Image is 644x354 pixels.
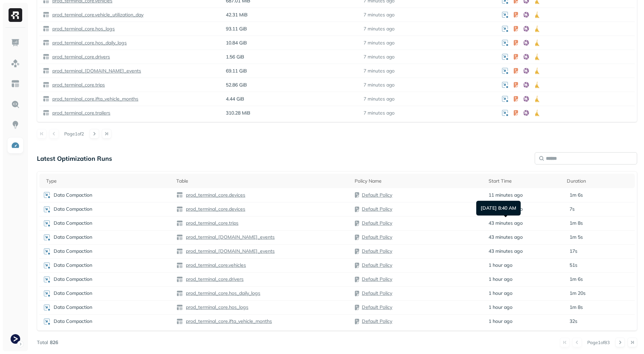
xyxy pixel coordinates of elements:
img: Asset Explorer [11,79,20,88]
p: 310.28 MiB [226,110,356,116]
img: table [176,304,183,311]
a: prod_terminal_core.ifta_vehicle_months [183,318,272,325]
img: table [43,95,50,102]
a: prod_terminal_core.hos_daily_logs [50,40,127,46]
p: prod_terminal_core.hos_daily_logs [51,40,127,46]
div: Policy Name [355,178,481,184]
p: prod_terminal_core.trips [184,220,238,226]
p: prod_terminal_core.drivers [51,54,110,60]
a: prod_terminal_core.trips [183,220,238,226]
img: table [176,290,183,297]
span: 43 minutes ago [489,248,523,254]
p: prod_terminal_[DOMAIN_NAME]_events [184,248,275,254]
p: Data Compaction [54,206,92,212]
a: prod_terminal_core.trips [50,82,105,88]
img: table [43,81,50,88]
p: 7 minutes ago [364,12,395,18]
a: Default Policy [362,276,392,282]
p: 826 [50,339,58,346]
p: prod_terminal_core.devices [184,206,245,212]
p: prod_terminal_[DOMAIN_NAME]_events [51,68,141,74]
p: 7 minutes ago [364,96,395,102]
p: 1m 8s [570,220,583,226]
p: prod_terminal_core.trailers [51,110,110,116]
p: Page 1 of 83 [587,339,610,345]
p: prod_terminal_core.devices [184,192,245,198]
p: 1m 6s [570,192,583,198]
img: table [43,109,50,116]
span: 43 minutes ago [489,234,523,240]
span: 1 hour ago [489,304,512,311]
div: [DATE] 8:40 AM [476,201,521,215]
a: prod_terminal_[DOMAIN_NAME]_events [183,248,275,254]
img: table [43,53,50,60]
p: prod_terminal_core.hos_logs [51,26,115,32]
p: prod_terminal_core.vehicles [184,262,246,268]
p: 1.56 GiB [226,54,356,60]
p: Data Compaction [54,276,92,283]
img: Dashboard [11,38,20,47]
p: 42.31 MiB [226,12,356,18]
p: prod_terminal_core.hos_daily_logs [184,290,260,297]
img: table [176,220,183,227]
a: prod_terminal_core.vehicles [183,262,246,268]
a: Default Policy [362,192,392,198]
p: prod_terminal_core.drivers [184,276,244,283]
a: prod_terminal_core.trailers [50,110,110,116]
p: Data Compaction [54,318,92,325]
p: 1m 5s [570,234,583,240]
p: 1m 6s [570,276,583,283]
img: Insights [11,120,20,129]
a: prod_terminal_core.drivers [50,54,110,60]
p: Data Compaction [54,220,92,226]
a: prod_terminal_core.hos_daily_logs [183,290,260,297]
img: Ryft [9,8,22,22]
p: prod_terminal_[DOMAIN_NAME]_events [184,234,275,240]
a: Default Policy [362,304,392,310]
p: 52.86 GiB [226,82,356,88]
div: Table [176,178,348,184]
p: Data Compaction [54,234,92,240]
p: prod_terminal_core.vehicle_utilization_day [51,12,143,18]
p: Data Compaction [54,290,92,297]
a: prod_terminal_core.hos_logs [183,304,248,311]
a: prod_terminal_core.hos_logs [50,26,115,32]
img: table [176,318,183,325]
img: Terminal [11,334,20,344]
p: 7 minutes ago [364,40,395,46]
img: table [176,206,183,213]
span: 1 hour ago [489,290,512,297]
img: table [176,276,183,283]
img: Query Explorer [11,100,20,109]
span: 1 hour ago [489,318,512,325]
p: Latest Optimization Runs [37,155,112,162]
a: prod_terminal_core.drivers [183,276,244,283]
p: 17s [570,248,577,254]
a: prod_terminal_core.vehicle_utilization_day [50,12,143,18]
p: prod_terminal_core.trips [51,82,105,88]
img: table [43,25,50,32]
p: Data Compaction [54,192,92,198]
img: table [176,262,183,269]
a: prod_terminal_core.devices [183,206,245,212]
a: prod_terminal_core.ifta_vehicle_months [50,96,138,102]
p: 4.44 GiB [226,96,356,102]
img: Assets [11,59,20,68]
p: Total [37,339,48,346]
img: table [43,11,50,18]
a: prod_terminal_core.devices [183,192,245,198]
span: 1 hour ago [489,262,512,268]
p: 7 minutes ago [364,26,395,32]
a: Default Policy [362,318,392,324]
span: 1 hour ago [489,276,512,283]
p: 7 minutes ago [364,82,395,88]
a: Default Policy [362,262,392,268]
a: Default Policy [362,220,392,226]
span: 11 minutes ago [489,192,523,198]
p: 7 minutes ago [364,110,395,116]
p: Data Compaction [54,248,92,254]
div: Duration [567,178,631,184]
img: table [43,67,50,74]
a: Default Policy [362,234,392,240]
a: Default Policy [362,248,392,254]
